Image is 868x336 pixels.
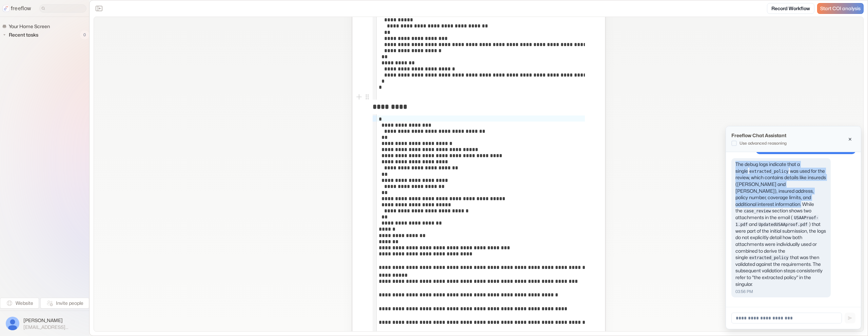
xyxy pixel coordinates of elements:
[80,30,89,39] span: 0
[23,317,83,324] span: [PERSON_NAME]
[355,93,363,101] button: Add block
[767,3,814,14] a: Record Workflow
[94,3,104,14] button: Close the sidebar
[820,6,861,12] span: Start COI analysis
[11,4,31,13] p: freeflow
[739,140,787,146] p: Use advanced reasoning
[2,31,41,39] button: Recent tasks
[7,31,40,38] span: Recent tasks
[735,289,827,295] p: 03:56 PM
[748,255,790,260] code: extracted_policy
[748,169,790,174] code: extracted_policy
[743,209,772,213] code: case_review
[6,317,19,330] img: profile
[817,3,864,14] a: Start COI analysis
[845,134,855,145] button: Close chat
[735,201,826,287] span: While the section shows two attachments in the email ( and ) that were part of the initial submis...
[3,4,31,13] a: freeflow
[2,22,53,30] a: Your Home Screen
[731,132,786,139] p: Freeflow Chat Assistant
[40,298,89,309] button: Invite people
[735,161,826,207] span: The debug logs indicate that a single was used for the review, which contains details like insure...
[7,23,52,30] span: Your Home Screen
[363,93,371,101] button: Open block menu
[23,324,83,330] span: [EMAIL_ADDRESS][DOMAIN_NAME]
[4,315,85,332] button: [PERSON_NAME][EMAIL_ADDRESS][DOMAIN_NAME]
[757,222,809,227] code: UpdatedUSAAproof.pdf
[845,313,855,323] button: Send message
[735,215,818,227] code: USAAProof-1.pdf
